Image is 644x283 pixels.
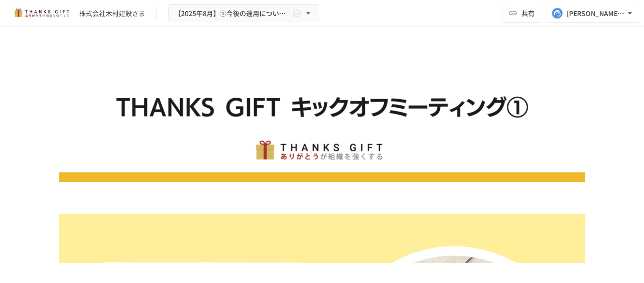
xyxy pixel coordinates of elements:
div: 株式会社木村建設さま [79,9,145,18]
div: [PERSON_NAME][EMAIL_ADDRESS][DOMAIN_NAME] [567,8,625,19]
img: mMP1OxWUAhQbsRWCurg7vIHe5HqDpP7qZo7fRoNLXQh [11,6,72,21]
img: G0WxmcJ0THrQxNO0XY7PBNzv3AFOxoYAtgSyvpL7cek [59,50,585,182]
button: [PERSON_NAME][EMAIL_ADDRESS][DOMAIN_NAME] [546,4,640,23]
span: 【2025年8月】①今後の運用についてのご案内/THANKS GIFTキックオフMTG [174,8,290,19]
button: 共有 [503,4,542,23]
span: 共有 [521,8,535,18]
button: 【2025年8月】①今後の運用についてのご案内/THANKS GIFTキックオフMTG [168,4,319,23]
